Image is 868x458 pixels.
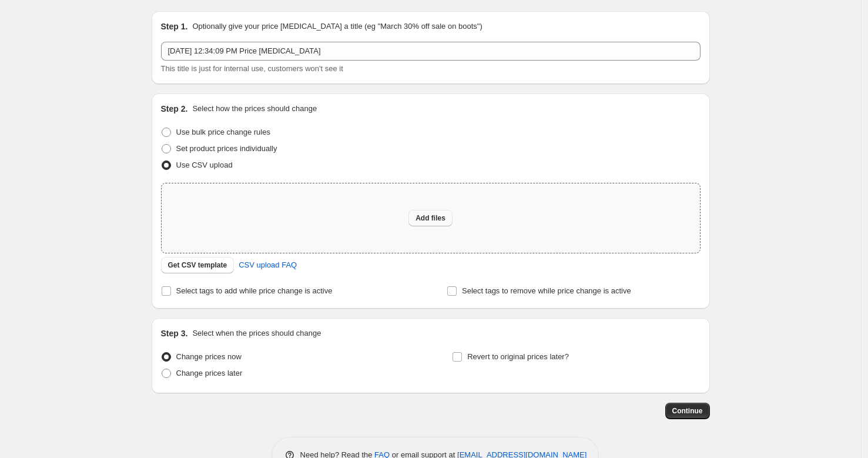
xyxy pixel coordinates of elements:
[176,369,243,377] span: Change prices later
[176,352,242,361] span: Change prices now
[408,210,453,226] button: Add files
[176,128,270,136] span: Use bulk price change rules
[176,286,333,295] span: Select tags to add while price change is active
[239,259,297,271] span: CSV upload FAQ
[192,21,482,32] p: Optionally give your price [MEDICAL_DATA] a title (eg "March 30% off sale on boots")
[168,260,227,270] span: Get CSV template
[176,144,277,153] span: Set product prices individually
[161,103,188,115] h2: Step 2.
[462,286,631,295] span: Select tags to remove while price change is active
[415,213,445,223] span: Add files
[467,352,569,361] span: Revert to original prices later?
[665,403,710,419] button: Continue
[176,161,233,169] span: Use CSV upload
[161,21,188,32] h2: Step 1.
[192,103,317,115] p: Select how the prices should change
[232,256,304,275] a: CSV upload FAQ
[161,327,188,339] h2: Step 3.
[161,257,234,273] button: Get CSV template
[192,327,321,339] p: Select when the prices should change
[161,42,701,61] input: 30% off holiday sale
[672,406,703,416] span: Continue
[161,64,343,73] span: This title is just for internal use, customers won't see it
